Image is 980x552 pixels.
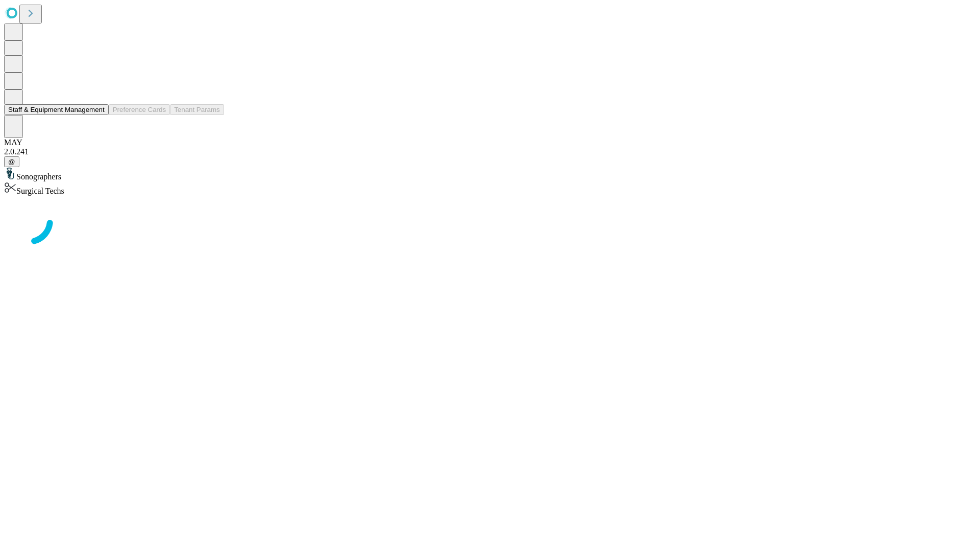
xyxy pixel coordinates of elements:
[4,147,976,156] div: 2.0.241
[4,156,19,167] button: @
[109,104,170,115] button: Preference Cards
[4,167,976,181] div: Sonographers
[4,138,976,147] div: MAY
[4,104,109,115] button: Staff & Equipment Management
[8,158,15,166] span: @
[4,181,976,196] div: Surgical Techs
[170,104,224,115] button: Tenant Params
